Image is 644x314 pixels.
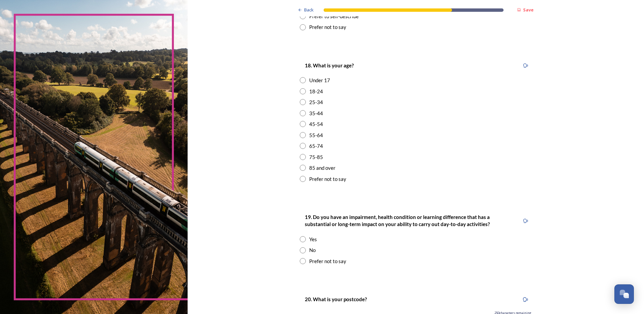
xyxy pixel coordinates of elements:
div: 85 and over [309,164,335,172]
div: 18-24 [309,88,323,95]
div: Prefer not to say [309,175,346,183]
div: 45-54 [309,120,323,128]
div: Under 17 [309,76,330,84]
div: 75-85 [309,153,323,161]
div: 25-34 [309,98,323,106]
div: Prefer not to say [309,23,346,31]
div: Prefer not to say [309,257,346,265]
div: 35-44 [309,109,323,117]
div: Yes [309,235,317,243]
button: Open Chat [614,284,634,304]
strong: 20. What is your postcode? [305,296,367,302]
div: No [309,246,316,254]
strong: 18. What is your age? [305,62,354,68]
strong: Save [523,7,534,13]
div: 65-74 [309,142,323,150]
span: Back [304,7,314,13]
strong: 19. Do you have an impairment, health condition or learning difference that has a substantial or ... [305,214,491,227]
div: 55-64 [309,131,323,139]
